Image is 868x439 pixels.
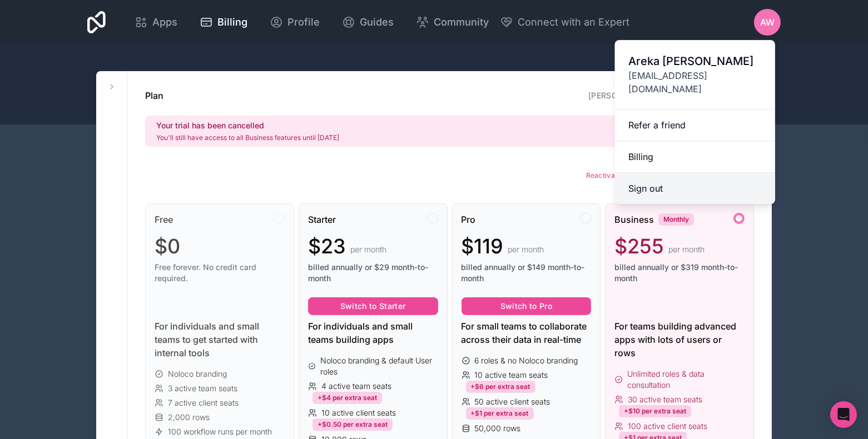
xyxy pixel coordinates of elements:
[462,320,592,346] div: For small teams to collaborate across their data in real-time
[475,423,521,434] span: 50,000 rows
[168,368,227,380] span: Noloco branding
[308,235,346,257] span: $23
[155,262,285,284] span: Free forever. No credit card required.
[360,14,394,30] span: Guides
[830,401,857,428] div: Open Intercom Messenger
[475,396,550,407] span: 50 active client seats
[582,164,659,186] button: Reactivate plan
[588,91,700,100] a: [PERSON_NAME]-workspace
[628,368,745,391] span: Unlimited roles & data consultation
[586,171,638,179] span: Reactivate plan
[168,412,210,423] span: 2,000 rows
[434,14,489,30] span: Community
[321,407,396,418] span: 10 active client seats
[628,69,762,96] span: [EMAIL_ADDRESS][DOMAIN_NAME]
[308,320,438,346] div: For individuals and small teams building apps
[313,392,382,404] div: +$4 per extra seat
[628,53,762,69] span: Areka [PERSON_NAME]
[628,421,707,432] span: 100 active client seats
[168,383,237,394] span: 3 active team seats
[615,109,775,141] a: Refer a friend
[615,141,775,173] a: Billing
[614,213,654,226] span: Business
[168,426,272,437] span: 100 workflow runs per month
[466,407,534,420] div: +$1 per extra seat
[145,89,163,102] h1: Plan
[500,14,629,30] button: Connect with an Expert
[466,381,535,393] div: +$6 per extra seat
[475,370,548,381] span: 10 active team seats
[126,10,186,34] a: Apps
[152,14,177,30] span: Apps
[628,394,702,405] span: 30 active team seats
[615,173,775,204] button: Sign out
[333,10,403,34] a: Guides
[155,235,180,257] span: $0
[760,16,775,29] span: AW
[350,244,386,255] span: per month
[313,418,393,431] div: +$0.50 per extra seat
[217,14,247,30] span: Billing
[261,10,329,34] a: Profile
[462,235,504,257] span: $119
[156,133,339,142] p: You'll still have access to all Business features until [DATE]
[308,213,336,226] span: Starter
[475,355,578,366] span: 6 roles & no Noloco branding
[156,120,339,131] h2: Your trial has been cancelled
[462,213,476,226] span: Pro
[321,381,391,392] span: 4 active team seats
[407,10,498,34] a: Community
[155,320,285,360] div: For individuals and small teams to get started with internal tools
[462,262,592,284] span: billed annually or $149 month-to-month
[508,244,544,255] span: per month
[155,213,173,226] span: Free
[619,405,691,417] div: +$10 per extra seat
[658,213,694,226] div: Monthly
[308,262,438,284] span: billed annually or $29 month-to-month
[668,244,705,255] span: per month
[614,320,745,360] div: For teams building advanced apps with lots of users or rows
[287,14,320,30] span: Profile
[168,397,239,408] span: 7 active client seats
[462,297,592,315] button: Switch to Pro
[614,235,664,257] span: $255
[614,262,745,284] span: billed annually or $319 month-to-month
[191,10,256,34] a: Billing
[308,297,438,315] button: Switch to Starter
[518,14,629,30] span: Connect with an Expert
[320,355,438,377] span: Noloco branding & default User roles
